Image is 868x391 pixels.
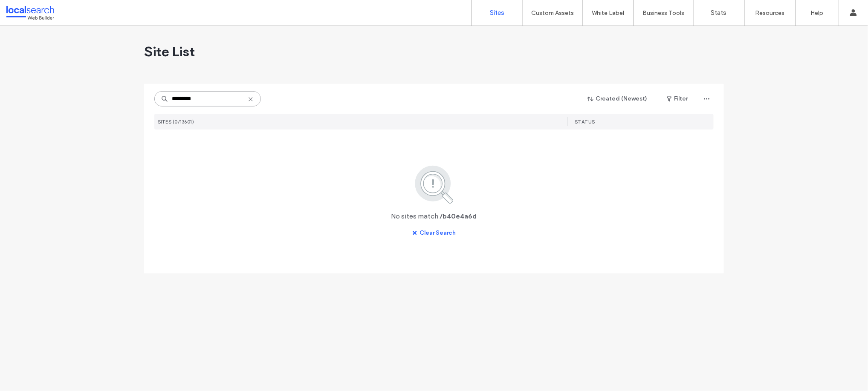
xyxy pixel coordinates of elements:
[19,6,37,14] span: Help
[532,9,574,17] label: Custom Assets
[158,119,194,125] span: SITES (0/13601)
[711,9,727,17] label: Stats
[643,9,685,17] label: Business Tools
[575,119,595,125] span: STATUS
[811,9,824,17] label: Help
[144,43,195,60] span: Site List
[405,226,464,240] button: Clear Search
[490,9,505,17] label: Sites
[580,92,655,106] button: Created (Newest)
[755,9,785,17] label: Resources
[658,92,697,106] button: Filter
[391,212,439,221] span: No sites match
[440,212,477,221] span: /b40e4a6d
[592,9,625,17] label: White Label
[403,164,465,205] img: search.svg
